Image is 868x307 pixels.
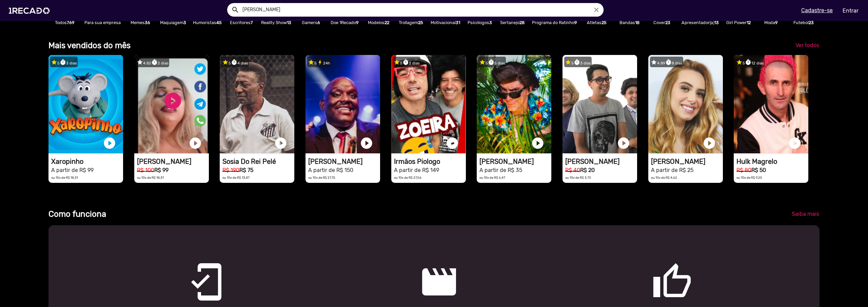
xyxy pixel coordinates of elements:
u: Cadastre-se [801,7,833,14]
input: Pesquisar... [237,3,604,17]
p: Psicólogos [467,19,493,26]
b: R$ 20 [580,167,595,173]
video: 1RECADO vídeos dedicados para fãs e empresas [220,55,294,153]
small: R$ 40 [565,167,580,173]
video: 1RECADO vídeos dedicados para fãs e empresas [734,55,808,153]
a: play_circle_filled [617,136,630,150]
h1: [PERSON_NAME] [308,157,380,166]
b: 9 [775,20,778,25]
video: 1RECADO vídeos dedicados para fãs e empresas [305,55,380,153]
b: 31 [456,20,460,25]
b: 13 [714,20,719,25]
small: R$ 190 [222,167,239,173]
b: Mais vendidos do mês [48,41,131,50]
b: 23 [809,20,814,25]
a: play_circle_filled [103,136,116,150]
video: 1RECADO vídeos dedicados para fãs e empresas [391,55,466,153]
small: R$ 100 [137,167,154,173]
mat-icon: mobile_friendly [186,262,194,270]
small: ou 10x de R$ 13,87 [222,176,250,179]
h1: [PERSON_NAME] [565,157,637,166]
small: A partir de R$ 149 [394,167,439,173]
b: 18 [635,20,639,25]
p: Programa do Ratinho [532,19,577,26]
b: Como funciona [48,209,106,219]
p: Moda [758,19,784,26]
a: Saiba mais [786,208,825,220]
p: Motivacional [431,19,460,26]
h1: [PERSON_NAME] [651,157,723,166]
h1: [PERSON_NAME] [479,157,551,166]
b: 23 [665,20,670,25]
button: Example home icon [229,3,241,15]
small: A partir de R$ 99 [51,167,94,173]
small: A partir de R$ 25 [651,167,693,173]
a: play_circle_filled [189,136,202,150]
small: ou 10x de R$ 4,62 [651,176,677,179]
h1: Sosia Do Rei Pelé [222,157,294,166]
mat-icon: movie [419,262,427,270]
p: Apresentador(a) [682,19,719,26]
h1: Hulk Magrelo [736,157,808,166]
small: ou 10x de R$ 6,47 [479,176,505,179]
small: A partir de R$ 35 [479,167,522,173]
a: play_circle_filled [788,136,802,150]
small: ou 10x de R$ 18,31 [137,176,164,179]
b: 25 [601,20,607,25]
small: ou 10x de R$ 27,56 [394,176,421,179]
p: Futebol [791,19,816,26]
b: 3 [489,20,492,25]
mat-icon: Example home icon [231,6,239,14]
a: Entrar [838,5,863,17]
h1: Xaropinho [51,157,123,166]
video: 1RECADO vídeos dedicados para fãs e empresas [48,55,123,153]
b: 12 [747,20,751,25]
a: play_circle_filled [703,136,716,150]
b: 9 [574,20,577,25]
small: A partir de R$ 150 [308,167,353,173]
video: 1RECADO vídeos dedicados para fãs e empresas [134,55,209,153]
video: 1RECADO vídeos dedicados para fãs e empresas [563,55,637,153]
b: R$ 75 [239,167,253,173]
a: play_circle_filled [531,136,545,150]
p: Atletas [584,19,610,26]
small: ou 10x de R$ 27,75 [308,176,335,179]
small: ou 10x de R$ 18,31 [51,176,78,179]
video: 1RECADO vídeos dedicados para fãs e empresas [648,55,723,153]
mat-icon: thumb_up_outlined [652,262,660,270]
b: R$ 99 [154,167,169,173]
span: Saiba mais [792,211,819,217]
a: play_circle_filled [360,136,373,150]
video: 1RECADO vídeos dedicados para fãs e empresas [477,55,551,153]
h1: [PERSON_NAME] [137,157,209,166]
p: Sertanejo [499,19,525,26]
i: close [593,6,600,14]
b: 28 [519,20,525,25]
span: Ver todos [795,42,819,49]
p: Girl Power [726,19,751,26]
h1: Irmãos Piologo [394,157,466,166]
small: R$ 80 [736,167,751,173]
p: Bandas [616,19,642,26]
a: play_circle_filled [274,136,288,150]
b: R$ 50 [751,167,766,173]
small: ou 10x de R$ 3,70 [565,176,591,179]
a: play_circle_filled [446,136,459,150]
small: ou 10x de R$ 9,25 [736,176,762,179]
p: Cover [649,19,675,26]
